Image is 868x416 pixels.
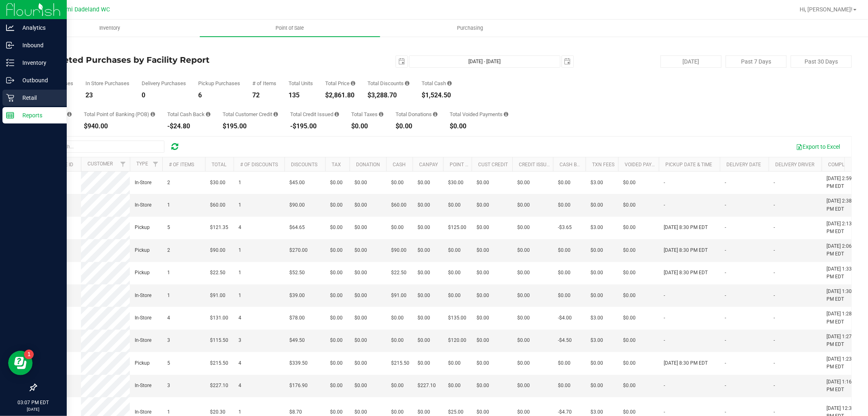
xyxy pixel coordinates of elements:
span: $0.00 [590,247,603,254]
span: 5 [167,224,170,231]
a: Delivery Driver [775,162,814,167]
div: $195.00 [223,123,278,130]
span: Point of Sale [265,24,315,32]
span: $91.00 [210,292,225,299]
span: - [725,179,726,187]
span: - [664,292,665,299]
div: $0.00 [351,123,383,130]
span: $0.00 [354,408,367,416]
span: - [774,382,775,390]
span: $0.00 [623,224,636,231]
span: $0.00 [623,247,636,254]
inline-svg: Outbound [6,76,14,84]
div: Pickup Purchases [198,81,240,86]
span: $0.00 [418,337,430,344]
p: [DATE] [4,406,63,412]
span: $0.00 [477,292,489,299]
span: $0.00 [623,269,636,277]
span: - [725,247,726,254]
span: $0.00 [623,292,636,299]
span: $0.00 [391,382,404,390]
span: $3.00 [590,179,603,187]
button: [DATE] [660,55,722,68]
span: select [396,56,407,67]
span: $0.00 [517,359,530,367]
a: Completed At [828,162,863,167]
i: Sum of all account credit issued for all refunds from returned purchases in the date range. [335,112,339,117]
span: [DATE] 2:59 PM EDT [826,175,857,190]
div: Delivery Purchases [142,81,186,86]
span: Pickup [135,359,150,367]
span: [DATE] 8:30 PM EDT [664,224,708,231]
iframe: Resource center [8,351,33,375]
span: - [664,314,665,322]
span: $121.35 [210,224,228,231]
span: $0.00 [590,201,603,209]
span: $0.00 [391,337,404,344]
span: $60.00 [391,201,407,209]
button: Past 7 Days [726,55,787,68]
span: 1 [167,292,170,299]
span: [DATE] 1:27 PM EDT [826,333,857,348]
span: $0.00 [517,314,530,322]
span: $0.00 [448,359,461,367]
a: Credit Issued [519,162,553,167]
span: $0.00 [391,179,404,187]
span: $0.00 [391,224,404,231]
span: - [725,201,726,209]
span: $0.00 [623,337,636,344]
span: $8.70 [289,408,302,416]
span: $0.00 [418,269,430,277]
span: - [725,314,726,322]
span: - [774,201,775,209]
a: Cash Back [560,162,586,167]
span: $0.00 [418,224,430,231]
span: $0.00 [418,314,430,322]
div: 6 [198,92,240,99]
span: $3.00 [590,314,603,322]
span: [DATE] 1:30 PM EDT [826,288,857,303]
span: In-Store [135,408,151,416]
a: Cust Credit [478,162,508,167]
span: $0.00 [623,314,636,322]
span: 1 [238,179,241,187]
span: - [664,179,665,187]
span: 1 [167,408,170,416]
span: $0.00 [330,382,343,390]
span: $0.00 [590,382,603,390]
span: $0.00 [558,382,571,390]
div: 72 [252,92,276,99]
span: - [725,269,726,277]
span: $0.00 [517,247,530,254]
span: In-Store [135,337,151,344]
span: Purchasing [446,24,494,32]
span: $0.00 [477,269,489,277]
span: $0.00 [354,314,367,322]
a: Cash [393,162,406,167]
span: 4 [238,224,241,231]
a: Discounts [291,162,317,167]
span: -$4.50 [558,337,572,344]
span: $0.00 [418,201,430,209]
span: $0.00 [448,269,461,277]
span: [DATE] 8:30 PM EDT [664,269,708,277]
span: 4 [238,314,241,322]
p: Retail [14,93,63,103]
i: Sum of the successful, non-voided payments using account credit for all purchases in the date range. [273,112,278,117]
span: In-Store [135,201,151,209]
div: Total Discounts [367,81,409,86]
span: $270.00 [289,247,308,254]
span: $0.00 [477,224,489,231]
a: Customer [87,161,113,167]
a: Pickup Date & Time [665,162,712,167]
span: $45.00 [289,179,305,187]
span: In-Store [135,382,151,390]
span: $0.00 [330,292,343,299]
span: In-Store [135,179,151,187]
inline-svg: Reports [6,111,14,119]
a: Inventory [20,20,200,37]
span: $60.00 [210,201,225,209]
span: - [725,382,726,390]
div: $3,288.70 [367,92,409,99]
h4: Completed Purchases by Facility Report [36,55,308,64]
